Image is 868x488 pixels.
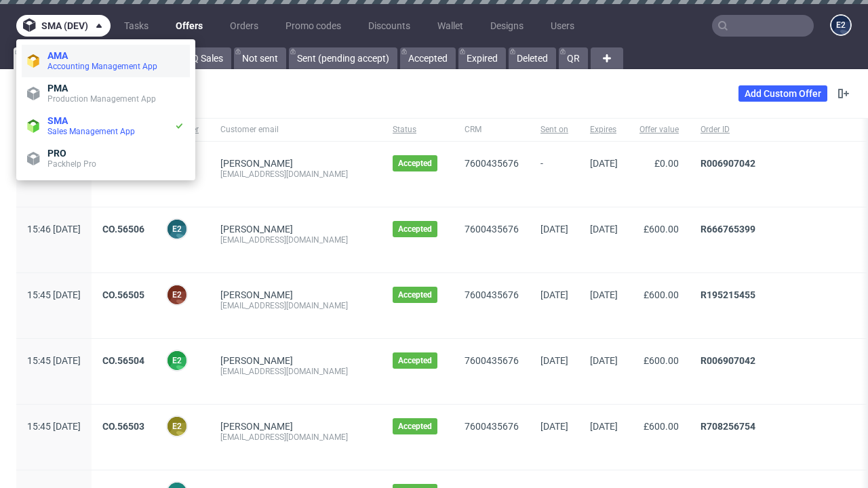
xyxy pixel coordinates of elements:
[465,421,519,432] a: 7600435676
[590,224,618,235] span: [DATE]
[644,355,679,366] span: £600.00
[701,289,755,300] a: R195215455
[398,158,432,169] span: Accepted
[465,289,519,300] a: 7600435676
[465,124,519,136] span: CRM
[220,289,293,300] a: [PERSON_NAME]
[644,224,679,235] span: £600.00
[429,15,471,37] a: Wallet
[465,158,519,169] a: 7600435676
[27,421,81,432] span: 15:45 [DATE]
[47,115,68,126] span: SMA
[360,15,418,37] a: Discounts
[701,158,755,169] a: R006907042
[167,351,186,370] figcaption: e2
[47,94,156,104] span: Production Management App
[220,300,371,311] div: [EMAIL_ADDRESS][DOMAIN_NAME]
[509,47,556,69] a: Deleted
[47,83,68,94] span: PMA
[16,15,111,37] button: sma (dev)
[167,220,186,239] figcaption: e2
[590,158,618,169] span: [DATE]
[22,45,190,77] a: AMAAccounting Management App
[220,235,371,245] div: [EMAIL_ADDRESS][DOMAIN_NAME]
[639,124,679,136] span: Offer value
[22,77,190,110] a: PMAProduction Management App
[27,224,81,235] span: 15:46 [DATE]
[831,16,850,35] figcaption: e2
[398,224,432,235] span: Accepted
[167,417,186,436] figcaption: e2
[181,47,231,69] a: IQ Sales
[738,85,827,102] a: Add Custom Offer
[220,432,371,443] div: [EMAIL_ADDRESS][DOMAIN_NAME]
[540,124,568,136] span: Sent on
[590,421,618,432] span: [DATE]
[102,421,144,432] a: CO.56503
[701,355,755,366] a: R006907042
[277,15,349,37] a: Promo codes
[41,21,88,30] span: sma (dev)
[590,355,618,366] span: [DATE]
[590,289,618,300] span: [DATE]
[644,421,679,432] span: £600.00
[220,124,371,136] span: Customer email
[398,421,432,432] span: Accepted
[220,158,293,169] a: [PERSON_NAME]
[167,15,211,37] a: Offers
[47,127,135,136] span: Sales Management App
[540,355,568,366] span: [DATE]
[289,47,397,69] a: Sent (pending accept)
[27,289,81,300] span: 15:45 [DATE]
[220,224,293,235] a: [PERSON_NAME]
[400,47,456,69] a: Accepted
[116,15,157,37] a: Tasks
[540,224,568,235] span: [DATE]
[465,355,519,366] a: 7600435676
[540,421,568,432] span: [DATE]
[398,355,432,366] span: Accepted
[540,158,568,190] span: -
[234,47,286,69] a: Not sent
[644,289,679,300] span: £600.00
[22,142,190,175] a: PROPackhelp Pro
[590,124,618,136] span: Expires
[398,289,432,300] span: Accepted
[559,47,588,69] a: QR
[47,159,96,169] span: Packhelp Pro
[701,421,755,432] a: R708256754
[167,285,186,304] figcaption: e2
[220,366,371,377] div: [EMAIL_ADDRESS][DOMAIN_NAME]
[102,355,144,366] a: CO.56504
[654,158,679,169] span: £0.00
[220,355,293,366] a: [PERSON_NAME]
[14,47,52,69] a: All
[47,148,66,159] span: PRO
[701,124,846,136] span: Order ID
[458,47,506,69] a: Expired
[222,15,267,37] a: Orders
[540,289,568,300] span: [DATE]
[701,224,755,235] a: R666765399
[102,289,144,300] a: CO.56505
[27,355,81,366] span: 15:45 [DATE]
[47,50,68,61] span: AMA
[482,15,532,37] a: Designs
[47,62,157,71] span: Accounting Management App
[465,224,519,235] a: 7600435676
[220,169,371,180] div: [EMAIL_ADDRESS][DOMAIN_NAME]
[542,15,583,37] a: Users
[393,124,443,136] span: Status
[220,421,293,432] a: [PERSON_NAME]
[102,224,144,235] a: CO.56506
